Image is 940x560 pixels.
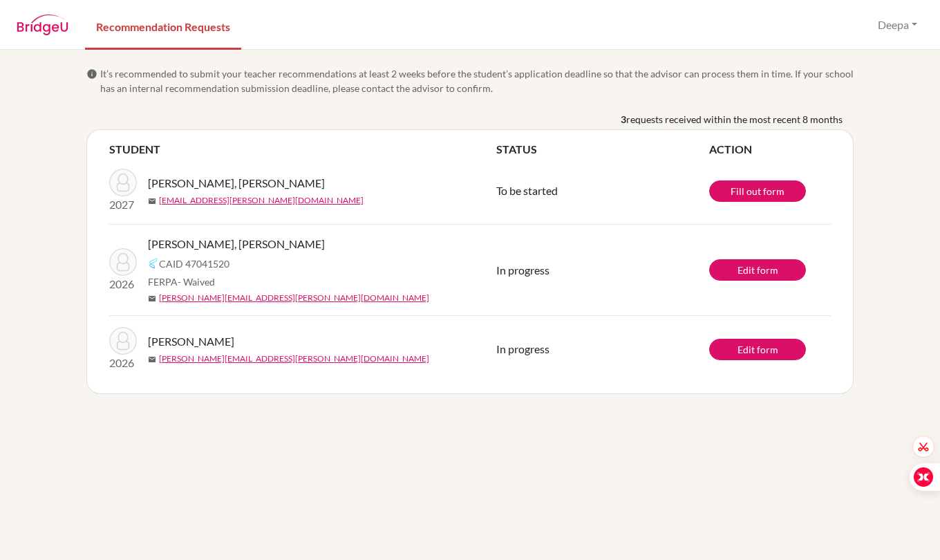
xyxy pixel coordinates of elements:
[109,169,137,196] img: Philip, Thea Marie
[148,197,156,205] span: mail
[109,196,137,213] p: 2027
[85,2,241,50] a: Recommendation Requests
[86,68,97,80] span: info
[159,256,229,271] span: CAID 47041520
[159,292,429,304] a: [PERSON_NAME][EMAIL_ADDRESS][PERSON_NAME][DOMAIN_NAME]
[109,276,137,292] p: 2026
[109,248,137,276] img: Jonan, Dalvin Diraviam
[709,259,806,281] a: Edit form
[178,276,215,288] span: - Waived
[626,112,843,127] span: requests received within the most recent 8 months
[148,355,156,364] span: mail
[159,353,429,365] a: [PERSON_NAME][EMAIL_ADDRESS][PERSON_NAME][DOMAIN_NAME]
[496,342,549,355] span: In progress
[148,274,215,289] span: FERPA
[148,295,156,303] span: mail
[148,175,325,192] span: [PERSON_NAME], [PERSON_NAME]
[109,141,496,158] th: STUDENT
[17,15,68,35] img: BridgeU logo
[709,339,806,360] a: Edit form
[496,141,709,158] th: STATUS
[109,327,137,355] img: Ksheersagar, Rikhil
[496,184,558,197] span: To be started
[148,236,325,252] span: [PERSON_NAME], [PERSON_NAME]
[109,355,137,371] p: 2026
[148,258,159,269] img: Common App logo
[621,112,626,127] b: 3
[148,333,234,350] span: [PERSON_NAME]
[709,180,806,202] a: Fill out form
[872,12,923,38] button: Deepa
[159,194,364,207] a: [EMAIL_ADDRESS][PERSON_NAME][DOMAIN_NAME]
[709,141,831,158] th: ACTION
[496,263,549,277] span: In progress
[100,66,854,95] span: It’s recommended to submit your teacher recommendations at least 2 weeks before the student’s app...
